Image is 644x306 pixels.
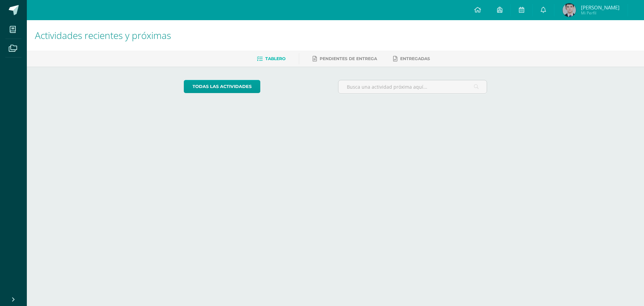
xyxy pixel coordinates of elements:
a: Tablero [257,53,285,64]
span: Tablero [265,56,285,61]
span: Entregadas [400,56,430,61]
a: Pendientes de entrega [313,53,377,64]
a: Entregadas [393,53,430,64]
span: Mi Perfil [581,10,620,16]
img: ec2950893b7bc245384f0d59520ec351.png [562,3,576,17]
span: Pendientes de entrega [320,56,377,61]
span: Actividades recientes y próximas [35,29,171,42]
a: todas las Actividades [184,80,260,93]
input: Busca una actividad próxima aquí... [338,80,487,93]
span: [PERSON_NAME] [581,4,620,11]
